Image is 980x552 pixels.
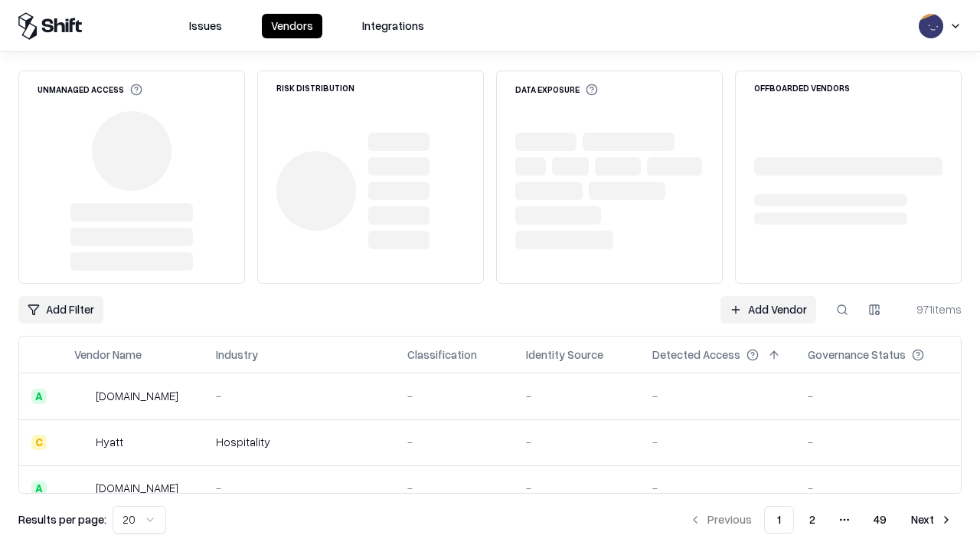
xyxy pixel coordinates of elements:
div: - [216,388,383,404]
button: Vendors [262,14,322,38]
div: 971 items [900,301,962,317]
img: primesec.co.il [74,481,90,496]
div: C [31,435,47,450]
div: Vendor Name [74,347,142,363]
div: Identity Source [526,347,603,363]
div: A [31,481,47,496]
a: Add Vendor [720,296,816,324]
div: - [407,434,501,450]
div: - [407,480,501,496]
button: Next [902,506,962,534]
div: - [652,480,783,496]
div: - [526,434,628,450]
div: Detected Access [652,347,740,363]
button: Integrations [353,14,433,38]
div: [DOMAIN_NAME] [96,480,178,496]
div: - [808,388,949,404]
div: Data Exposure [515,84,598,96]
div: Offboarded Vendors [754,84,850,92]
img: Hyatt [74,435,90,450]
div: Risk Distribution [276,84,354,92]
div: - [526,480,628,496]
div: - [652,388,783,404]
div: A [31,389,47,404]
div: - [808,434,949,450]
button: Add Filter [18,296,103,324]
nav: pagination [680,506,962,534]
div: - [526,388,628,404]
div: [DOMAIN_NAME] [96,388,178,404]
button: 2 [797,506,828,534]
button: Issues [180,14,231,38]
button: 1 [764,506,794,534]
div: - [216,480,383,496]
div: Unmanaged Access [38,84,142,96]
img: intrado.com [74,389,90,404]
div: Hospitality [216,434,383,450]
div: Governance Status [808,347,906,363]
div: - [808,480,949,496]
div: Classification [407,347,477,363]
div: Hyatt [96,434,123,450]
div: - [652,434,783,450]
button: 49 [861,506,899,534]
div: - [407,388,501,404]
div: Industry [216,347,258,363]
p: Results per page: [18,511,106,527]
